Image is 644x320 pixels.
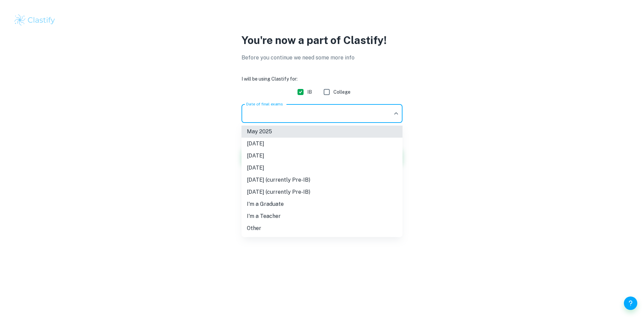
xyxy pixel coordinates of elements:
li: Other [241,222,402,234]
li: [DATE] [241,138,402,150]
li: I'm a Teacher [241,210,402,222]
li: [DATE] [241,150,402,162]
li: [DATE] [241,162,402,174]
li: [DATE] (currently Pre-IB) [241,174,402,186]
li: I'm a Graduate [241,198,402,210]
li: May 2025 [241,126,402,138]
li: [DATE] (currently Pre-IB) [241,186,402,198]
